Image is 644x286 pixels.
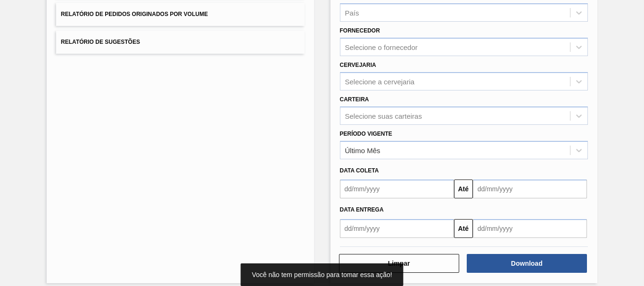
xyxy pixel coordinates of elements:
[61,11,208,17] span: Relatório de Pedidos Originados por Volume
[454,180,473,198] button: Até
[473,219,587,238] input: dd/mm/yyyy
[56,31,304,54] button: Relatório de Sugestões
[345,146,380,154] div: Último Mês
[61,39,140,45] span: Relatório de Sugestões
[340,62,376,68] label: Cervejaria
[345,112,422,120] div: Selecione suas carteiras
[345,9,359,17] div: País
[339,254,459,273] button: Limpar
[345,77,415,85] div: Selecione a cervejaria
[340,167,379,174] span: Data coleta
[473,180,587,198] input: dd/mm/yyyy
[467,254,587,273] button: Download
[252,271,392,278] span: Você não tem permissão para tomar essa ação!
[340,180,454,198] input: dd/mm/yyyy
[56,3,304,26] button: Relatório de Pedidos Originados por Volume
[340,219,454,238] input: dd/mm/yyyy
[340,131,392,137] label: Período Vigente
[454,219,473,238] button: Até
[345,43,418,51] div: Selecione o fornecedor
[340,96,369,103] label: Carteira
[340,206,384,213] span: Data entrega
[340,27,380,34] label: Fornecedor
